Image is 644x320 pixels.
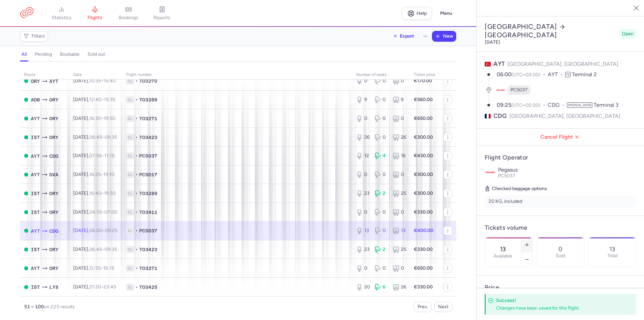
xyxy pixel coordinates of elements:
time: 16:25 [89,172,101,177]
span: [DATE], [73,209,117,215]
div: 0 [375,78,388,84]
th: Flight number [122,70,352,80]
time: 06:45 [89,134,102,140]
div: 0 [393,78,406,84]
time: 09:25 [105,228,117,233]
span: Istanbul Airport, İstanbul, Turkey [31,246,40,253]
a: statistics [45,6,78,21]
span: on 225 results [44,304,75,310]
span: 1L [126,152,134,159]
span: TO3423 [139,246,157,253]
span: [MEDICAL_DATA] [567,102,592,108]
div: 12 [356,152,369,159]
strong: €300.00 [414,172,433,177]
th: date [69,70,122,80]
span: [DATE], [73,284,116,290]
span: AYT [31,152,40,160]
span: reports [154,15,170,21]
span: Istanbul Airport, İstanbul, Turkey [31,209,40,216]
h5: Checked baggage options [485,185,636,193]
div: 2 [375,246,388,253]
span: • [136,115,138,122]
span: Istanbul Airport, İstanbul, Turkey [31,134,40,141]
span: • [136,246,138,253]
span: [DATE], [73,116,115,121]
span: – [89,209,117,215]
span: Terminal 3 [594,102,619,108]
time: 16:40 [89,190,101,196]
span: Export [400,34,414,39]
div: 0 [375,209,388,216]
span: [DATE], [73,190,116,196]
div: 0 [375,96,388,103]
time: 07:00 [104,209,117,215]
span: PC5037 [511,87,528,93]
span: Charles De Gaulle, Paris, France [49,227,58,235]
span: TO3423 [139,134,157,141]
h4: Success! [496,297,622,304]
span: 1L [126,134,134,141]
span: Istanbul Airport, İstanbul, Turkey [31,283,40,291]
span: [DATE], [73,134,117,140]
div: 0 [375,265,388,272]
span: 1L [126,265,134,272]
span: – [89,134,117,140]
button: Next [434,302,452,312]
h4: pending [35,51,52,57]
a: bookings [112,6,145,21]
strong: €650.00 [414,116,433,121]
div: 0 [356,78,369,84]
span: [DATE], [73,265,114,271]
time: 16:30 [89,116,101,121]
span: Adnan Menderes Airport, İzmir, Turkey [31,96,40,103]
span: AYT [548,71,565,79]
span: TO3411 [139,209,157,216]
div: 26 [393,284,406,290]
th: number of seats [352,70,410,80]
span: – [89,284,116,290]
span: PC5037 [139,152,157,159]
time: 10:35 [89,78,101,84]
strong: €170.00 [414,78,432,84]
span: [GEOGRAPHIC_DATA], [GEOGRAPHIC_DATA] [509,112,620,120]
span: TO3425 [139,284,157,290]
p: Pegasus [498,167,636,173]
span: [DATE], [73,97,115,102]
span: bookings [119,15,138,21]
span: 1L [126,246,134,253]
div: 0 [375,227,388,234]
div: 2 [375,190,388,197]
span: • [136,152,138,159]
label: Available [494,254,512,259]
span: statistics [52,15,71,21]
a: reports [145,6,179,21]
div: 0 [356,209,369,216]
div: 23 [356,190,369,197]
span: – [89,265,114,271]
span: TO3271 [139,265,157,272]
div: 25 [393,246,406,253]
span: (UTC+03:00) [512,72,540,78]
span: AYT [31,265,40,272]
span: 1L [126,171,134,178]
time: 15:35 [104,97,115,102]
div: 16 [393,152,406,159]
strong: €330.00 [414,246,433,252]
span: T2 [565,72,571,77]
span: TO3270 [139,78,157,84]
a: Help [402,7,432,20]
span: • [136,78,138,84]
span: • [136,284,138,290]
time: 06:45 [89,246,102,252]
time: 06:00 [497,71,512,78]
span: Istanbul Airport, İstanbul, Turkey [31,190,40,197]
button: New [432,31,456,41]
span: Orly, Paris, France [49,209,58,216]
div: 0 [393,265,406,272]
time: 23:45 [104,284,116,290]
time: 04:10 [89,209,102,215]
span: Orly, Paris, France [49,96,58,103]
span: – [89,116,115,121]
a: flights [78,6,112,21]
span: PC5017 [139,171,157,178]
